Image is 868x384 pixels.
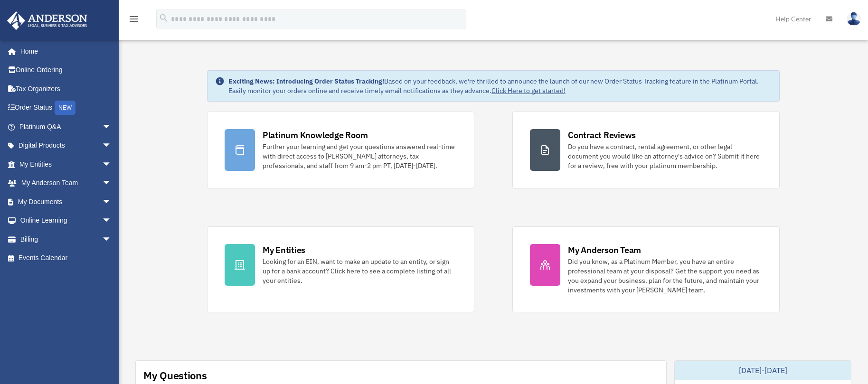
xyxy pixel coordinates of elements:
strong: Exciting News: Introducing Order Status Tracking! [228,77,384,85]
a: My Entities Looking for an EIN, want to make an update to an entity, or sign up for a bank accoun... [207,226,474,312]
span: arrow_drop_down [102,192,121,212]
a: Billingarrow_drop_down [7,230,126,249]
div: Platinum Knowledge Room [263,129,368,141]
a: Contract Reviews Do you have a contract, rental agreement, or other legal document you would like... [512,112,780,188]
div: Contract Reviews [568,129,636,141]
div: My Anderson Team [568,244,641,256]
a: Click Here to get started! [491,86,566,95]
span: arrow_drop_down [102,117,121,137]
div: My Entities [263,244,305,256]
div: [DATE]-[DATE] [675,361,851,380]
div: Did you know, as a Platinum Member, you have an entire professional team at your disposal? Get th... [568,257,762,295]
a: Online Learningarrow_drop_down [7,211,126,230]
div: NEW [55,101,75,115]
div: Looking for an EIN, want to make an update to an entity, or sign up for a bank account? Click her... [263,257,457,285]
a: Platinum Knowledge Room Further your learning and get your questions answered real-time with dire... [207,112,474,188]
a: My Documentsarrow_drop_down [7,192,126,211]
div: Do you have a contract, rental agreement, or other legal document you would like an attorney's ad... [568,142,762,170]
a: Home [7,42,121,61]
a: My Entitiesarrow_drop_down [7,155,126,174]
a: menu [128,17,140,25]
a: My Anderson Teamarrow_drop_down [7,174,126,193]
span: arrow_drop_down [102,155,121,174]
i: search [159,13,169,23]
span: arrow_drop_down [102,211,121,231]
a: Online Ordering [7,61,126,80]
a: Platinum Q&Aarrow_drop_down [7,117,126,136]
div: My Questions [143,368,207,383]
a: Tax Organizers [7,79,126,98]
span: arrow_drop_down [102,136,121,156]
img: User Pic [847,12,861,26]
img: Anderson Advisors Platinum Portal [4,11,90,30]
span: arrow_drop_down [102,174,121,193]
a: My Anderson Team Did you know, as a Platinum Member, you have an entire professional team at your... [512,226,780,312]
div: Further your learning and get your questions answered real-time with direct access to [PERSON_NAM... [263,142,457,170]
span: arrow_drop_down [102,230,121,249]
i: menu [128,13,140,25]
div: Based on your feedback, we're thrilled to announce the launch of our new Order Status Tracking fe... [228,76,772,95]
a: Order StatusNEW [7,98,126,118]
a: Events Calendar [7,249,126,268]
a: Digital Productsarrow_drop_down [7,136,126,155]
